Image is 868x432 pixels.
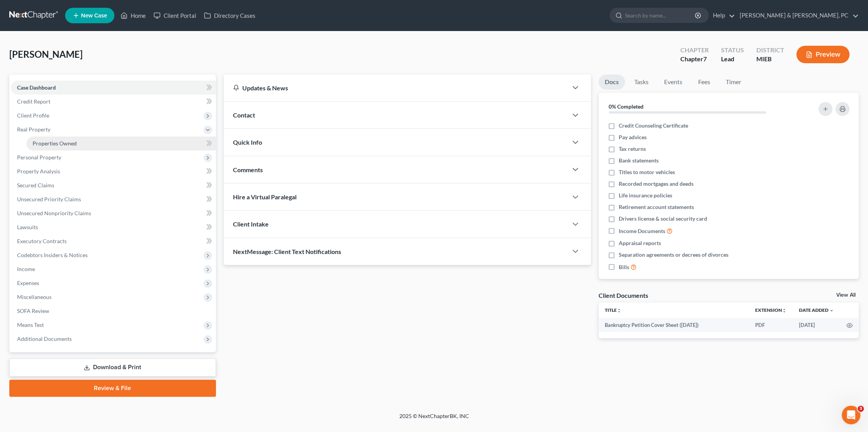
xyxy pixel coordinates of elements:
[17,196,81,202] span: Unsecured Priority Claims
[17,112,49,119] span: Client Profile
[17,238,67,244] span: Executory Contracts
[233,220,269,228] span: Client Intake
[233,193,297,200] span: Hire a Virtual Paralegal
[703,55,706,62] span: 7
[81,13,107,19] span: New Case
[756,55,784,64] div: MIEB
[233,248,341,255] span: NextMessage: Client Text Notifications
[749,318,793,332] td: PDF
[17,168,60,175] span: Property Analysis
[755,307,787,313] a: Extensionunfold_more
[150,9,200,22] a: Client Portal
[599,74,625,90] a: Docs
[619,122,688,130] span: Credit Counseling Certificate
[619,227,665,235] span: Income Documents
[17,252,88,258] span: Codebtors Insiders & Notices
[17,266,35,272] span: Income
[11,192,216,206] a: Unsecured Priority Claims
[11,178,216,192] a: Secured Claims
[658,74,689,90] a: Events
[17,154,61,161] span: Personal Property
[33,140,77,147] span: Properties Owned
[619,215,707,223] span: Drivers license & social security card
[200,9,259,22] a: Directory Cases
[709,9,735,22] a: Help
[599,318,749,332] td: Bankruptcy Petition Cover Sheet ([DATE])
[720,74,747,90] a: Timer
[233,84,558,92] div: Updates & News
[617,308,621,313] i: unfold_more
[26,137,216,150] a: Properties Owned
[11,164,216,178] a: Property Analysis
[609,103,644,110] strong: 0% Completed
[692,74,716,90] a: Fees
[619,203,694,211] span: Retirement account statements
[17,294,52,300] span: Miscellaneous
[619,157,659,164] span: Bank statements
[17,210,91,216] span: Unsecured Nonpriority Claims
[625,8,696,22] input: Search by name...
[17,98,50,105] span: Credit Report
[17,224,38,230] span: Lawsuits
[599,291,648,299] div: Client Documents
[680,46,708,55] div: Chapter
[17,84,56,91] span: Case Dashboard
[619,180,694,188] span: Recorded mortgages and deeds
[9,380,216,397] a: Review & File
[782,308,787,313] i: unfold_more
[836,292,856,298] a: View All
[17,308,49,314] span: SOFA Review
[736,9,858,22] a: [PERSON_NAME] & [PERSON_NAME], PC
[721,46,744,55] div: Status
[619,168,675,176] span: Titles to motor vehicles
[619,145,646,153] span: Tax returns
[11,81,216,95] a: Case Dashboard
[11,304,216,318] a: SOFA Review
[619,263,629,271] span: Bills
[213,412,655,426] div: 2025 © NextChapterBK, INC
[605,307,621,313] a: Titleunfold_more
[9,48,83,60] span: [PERSON_NAME]
[628,74,655,90] a: Tasks
[9,358,216,377] a: Download & Print
[17,280,39,286] span: Expenses
[11,206,216,220] a: Unsecured Nonpriority Claims
[11,220,216,234] a: Lawsuits
[17,182,54,188] span: Secured Claims
[619,251,728,259] span: Separation agreements or decrees of divorces
[11,95,216,109] a: Credit Report
[858,406,864,412] span: 3
[233,111,255,119] span: Contact
[619,133,647,141] span: Pay advices
[117,9,150,22] a: Home
[796,46,849,63] button: Preview
[17,335,72,342] span: Additional Documents
[233,166,263,173] span: Comments
[17,126,50,133] span: Real Property
[756,46,784,55] div: District
[721,55,744,64] div: Lead
[11,234,216,248] a: Executory Contracts
[619,192,672,199] span: Life insurance policies
[829,308,834,313] i: expand_more
[799,307,834,313] a: Date Added expand_more
[619,239,661,247] span: Appraisal reports
[233,138,262,146] span: Quick Info
[842,406,860,424] iframe: Intercom live chat
[680,55,708,64] div: Chapter
[793,318,840,332] td: [DATE]
[17,321,44,328] span: Means Test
